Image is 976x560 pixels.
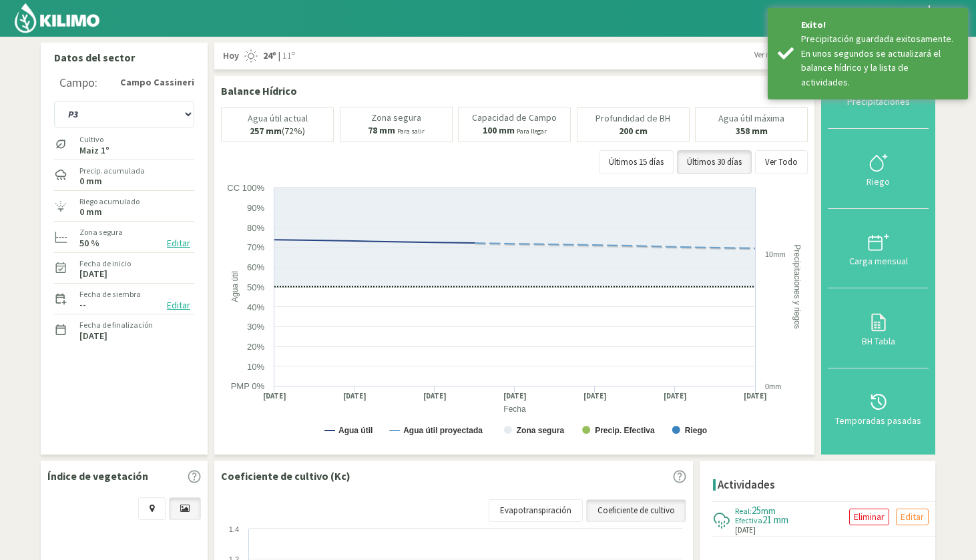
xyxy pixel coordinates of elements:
button: Riego [828,129,929,208]
text: [DATE] [503,391,527,401]
text: Riego [685,426,707,435]
div: Precipitación guardada exitosamente. En unos segundos se actualizará el balance hídrico y la list... [801,32,958,89]
text: [DATE] [343,391,367,401]
button: BH Tabla [828,288,929,368]
div: Carga mensual [832,256,925,266]
text: 0mm [765,382,781,390]
label: Maiz 1° [79,146,109,155]
text: Agua útil [230,271,240,302]
span: mm [761,505,776,517]
span: 21 mm [762,513,788,526]
label: 0 mm [79,177,102,186]
text: [DATE] [263,391,286,401]
p: Profundidad de BH [595,113,670,123]
p: Índice de vegetación [47,468,148,484]
p: Datos del sector [54,49,194,65]
b: 200 cm [619,125,648,137]
text: 50% [247,282,264,292]
h4: Actividades [718,479,775,491]
button: Editar [163,298,194,313]
label: [DATE] [79,332,107,340]
small: Para salir [397,127,425,135]
label: Cultivo [79,133,109,146]
a: Evapotranspiración [489,499,583,522]
text: Agua útil [338,426,373,435]
span: Efectiva [735,515,762,525]
label: -- [79,300,86,309]
button: Ver Todo [755,150,808,174]
button: Temporadas pasadas [828,368,929,448]
text: 70% [247,242,264,252]
strong: 24º [263,49,276,61]
span: 25 [752,504,761,517]
text: Fecha [503,404,526,414]
text: 60% [247,262,264,272]
label: Fecha de inicio [79,258,131,270]
button: Eliminar [849,509,889,525]
text: [DATE] [423,391,447,401]
div: Exito! [801,18,958,32]
p: Eliminar [854,509,885,525]
p: Balance Hídrico [221,83,297,99]
span: | [278,49,280,63]
div: Temporadas pasadas [832,416,925,425]
label: Fecha de siembra [79,288,141,300]
text: 30% [247,322,264,332]
label: Zona segura [79,226,123,238]
text: CC 100% [227,183,264,193]
span: [DATE] [735,525,756,536]
b: 358 mm [736,125,768,137]
small: Para llegar [517,127,547,135]
div: Riego [832,177,925,186]
label: Precip. acumulada [79,165,145,177]
div: BH Tabla [832,336,925,346]
strong: Campo Cassineri [120,75,194,89]
span: 11º [280,49,295,63]
button: Editar [163,236,194,251]
text: 10% [247,362,264,372]
text: [DATE] [664,391,687,401]
label: [DATE] [79,270,107,278]
text: 20% [247,342,264,352]
span: Real: [735,506,752,516]
label: 50 % [79,239,99,248]
text: [DATE] [583,391,607,401]
text: 80% [247,223,264,233]
text: 40% [247,302,264,312]
button: Editar [896,509,929,525]
text: 90% [247,203,264,213]
text: 10mm [765,250,786,258]
p: Agua útil máxima [718,113,784,123]
button: Carga mensual [828,209,929,288]
b: 257 mm [250,125,282,137]
span: Ver más días [754,49,794,61]
text: Precipitaciones y riegos [792,244,802,329]
b: 100 mm [483,124,515,136]
label: Fecha de finalización [79,319,153,331]
p: (72%) [250,126,305,136]
text: PMP 0% [231,381,265,391]
span: Hoy [221,49,239,63]
text: Zona segura [517,426,565,435]
p: Agua útil actual [248,113,308,123]
text: Agua útil proyectada [403,426,483,435]
p: Coeficiente de cultivo (Kc) [221,468,350,484]
text: 1.4 [229,525,239,533]
b: 78 mm [368,124,395,136]
button: Últimos 15 días [599,150,674,174]
p: Capacidad de Campo [472,113,557,123]
a: Coeficiente de cultivo [586,499,686,522]
div: Campo: [59,76,97,89]
text: [DATE] [744,391,767,401]
p: Zona segura [371,113,421,123]
text: Precip. Efectiva [595,426,655,435]
label: 0 mm [79,208,102,216]
button: Últimos 30 días [677,150,752,174]
label: Riego acumulado [79,196,140,208]
p: Editar [901,509,924,525]
img: Kilimo [13,2,101,34]
div: Precipitaciones [832,97,925,106]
